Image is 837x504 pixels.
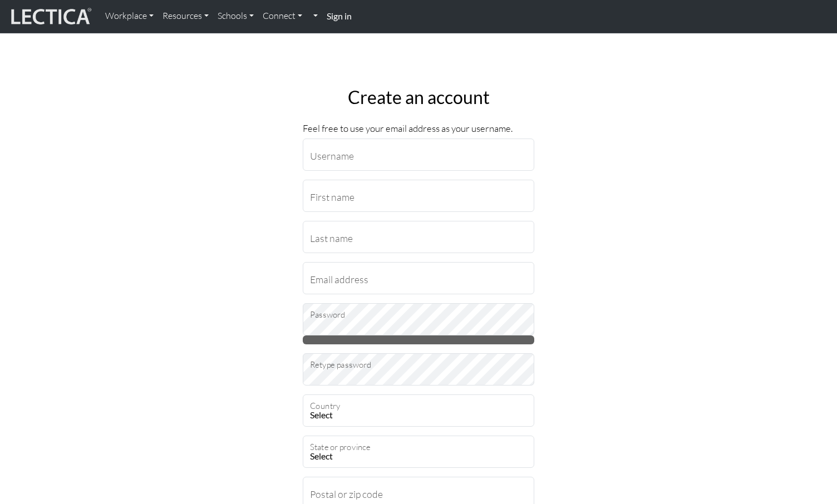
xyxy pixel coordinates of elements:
[303,139,534,171] input: Username
[322,4,356,28] a: Sign in
[303,221,534,253] input: Last name
[258,4,307,28] a: Connect
[8,6,92,27] img: lecticalive
[327,11,352,21] strong: Sign in
[303,121,534,136] p: Feel free to use your email address as your username.
[303,180,534,212] input: First name
[158,4,213,28] a: Resources
[303,262,534,294] input: Email address
[101,4,158,28] a: Workplace
[213,4,258,28] a: Schools
[303,87,534,108] h2: Create an account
